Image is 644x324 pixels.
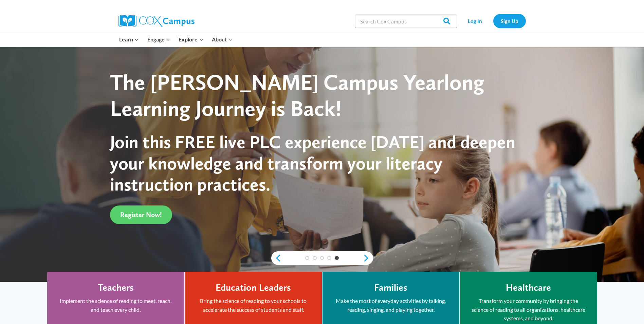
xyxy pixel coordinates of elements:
button: Child menu of Explore [174,32,208,47]
nav: Primary Navigation [115,32,237,47]
div: content slider buttons [271,251,373,265]
a: 2 [313,256,317,260]
p: Make the most of everyday activities by talking, reading, singing, and playing together. [333,296,449,314]
a: 5 [335,256,339,260]
span: Join this FREE live PLC experience [DATE] and deepen your knowledge and transform your literacy i... [110,131,515,195]
a: Register Now! [110,205,172,224]
p: Transform your community by bringing the science of reading to all organizations, healthcare syst... [470,296,587,323]
h4: Teachers [98,282,134,293]
a: Log In [460,14,490,28]
a: 1 [305,256,309,260]
p: Bring the science of reading to your schools to accelerate the success of students and staff. [195,296,312,314]
button: Child menu of Learn [115,32,143,47]
span: Register Now! [120,211,162,219]
nav: Secondary Navigation [460,14,526,28]
p: Implement the science of reading to meet, reach, and teach every child. [57,296,174,314]
a: 4 [327,256,331,260]
h4: Education Leaders [216,282,291,293]
img: Cox Campus [118,15,195,27]
a: next [363,254,373,262]
div: The [PERSON_NAME] Campus Yearlong Learning Journey is Back! [110,69,522,122]
a: 3 [320,256,324,260]
a: previous [271,254,281,262]
h4: Families [374,282,407,293]
button: Child menu of Engage [143,32,174,47]
input: Search Cox Campus [355,14,457,28]
button: Child menu of About [207,32,237,47]
a: Sign Up [493,14,526,28]
h4: Healthcare [506,282,551,293]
